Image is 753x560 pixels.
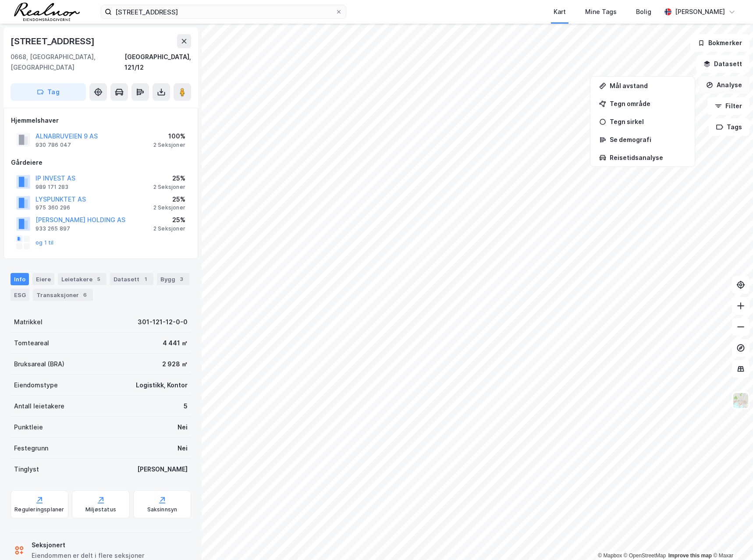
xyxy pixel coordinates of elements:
button: Filter [707,97,749,115]
div: 1 [141,275,150,284]
div: Eiendomstype [14,380,58,390]
div: Festegrunn [14,443,48,454]
div: Hjemmelshaver [11,115,191,126]
div: 25% [153,194,185,205]
div: 0668, [GEOGRAPHIC_DATA], [GEOGRAPHIC_DATA] [11,52,124,73]
div: Punktleie [14,422,43,432]
img: realnor-logo.934646d98de889bb5806.png [14,3,80,21]
div: 2 Seksjoner [153,142,185,149]
a: OpenStreetMap [624,553,666,559]
div: 3 [177,275,186,284]
button: Tags [709,118,749,136]
div: 4 441 ㎡ [163,338,188,348]
div: Tinglyst [14,464,39,475]
div: 2 Seksjoner [153,204,185,211]
div: 2 Seksjoner [153,225,185,232]
div: Datasett [110,273,153,285]
div: Kart [554,7,566,17]
div: Bygg [157,273,189,285]
a: Improve this map [668,553,712,559]
div: Matrikkel [14,317,43,327]
div: Eiere [32,273,54,285]
div: Antall leietakere [14,401,64,411]
a: Mapbox [598,553,622,559]
div: Mine Tags [585,7,617,17]
div: [PERSON_NAME] [675,7,725,17]
div: 2 Seksjoner [153,184,185,191]
div: Kontrollprogram for chat [709,518,753,560]
div: Bolig [636,7,651,17]
div: 5 [184,401,188,411]
div: Nei [178,443,188,454]
div: Gårdeiere [11,157,191,168]
div: ESG [11,289,29,301]
div: 5 [94,275,103,284]
div: [GEOGRAPHIC_DATA], 121/12 [124,52,191,73]
div: [PERSON_NAME] [137,464,188,475]
img: Z [732,392,749,409]
iframe: Chat Widget [709,518,753,560]
div: Transaksjoner [33,289,93,301]
div: Info [11,273,29,285]
div: 6 [81,291,89,299]
button: Tag [11,83,86,101]
div: Logistikk, Kontor [136,380,188,390]
input: Søk på adresse, matrikkel, gårdeiere, leietakere eller personer [112,5,335,18]
div: Bruksareal (BRA) [14,359,64,369]
div: Seksjonert [32,540,144,550]
button: Bokmerker [690,34,749,52]
div: Se demografi [610,136,686,143]
div: Saksinnsyn [147,506,178,513]
div: 933 265 897 [36,225,70,232]
div: Leietakere [58,273,107,285]
button: Analyse [699,76,749,94]
div: 930 786 047 [36,142,71,149]
div: 975 360 296 [36,204,70,211]
div: Mål avstand [610,82,686,89]
div: Reisetidsanalyse [610,154,686,161]
div: 25% [153,173,185,184]
div: 2 928 ㎡ [162,359,188,369]
div: Tegn sirkel [610,118,686,125]
div: Reguleringsplaner [14,506,64,513]
div: Miljøstatus [85,506,116,513]
div: 301-121-12-0-0 [138,317,188,327]
div: [STREET_ADDRESS] [11,34,96,48]
div: Tomteareal [14,338,49,348]
button: Datasett [696,55,749,73]
div: Tegn område [610,100,686,107]
div: Nei [178,422,188,432]
div: 989 171 283 [36,184,68,191]
div: 25% [153,215,185,225]
div: 100% [153,131,185,142]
